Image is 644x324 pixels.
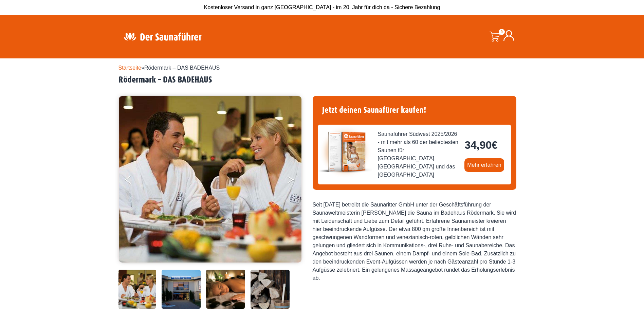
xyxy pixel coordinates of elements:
h2: Rödermark – DAS BADEHAUS [118,75,526,85]
div: Seit [DATE] betreibt die Saunaritter GmbH unter der Geschäftsführung der Saunaweltmeisterin [PERS... [313,201,516,282]
span: Rödermark – DAS BADEHAUS [144,65,220,71]
span: € [492,139,498,151]
span: Saunaführer Südwest 2025/2026 - mit mehr als 60 der beliebtesten Saunen für [GEOGRAPHIC_DATA], [G... [378,130,459,179]
h4: Jetzt deinen Saunafürer kaufen! [318,101,511,119]
span: Kostenloser Versand in ganz [GEOGRAPHIC_DATA] - im 20. Jahr für dich da - Sichere Bezahlung [204,4,440,10]
img: der-saunafuehrer-2025-suedwest.jpg [318,125,372,179]
span: » [118,65,220,71]
span: 0 [499,29,505,35]
bdi: 34,90 [464,139,498,151]
a: Mehr erfahren [464,158,504,172]
button: Next [287,173,304,190]
button: Previous [125,173,142,190]
a: Startseite [118,65,142,71]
